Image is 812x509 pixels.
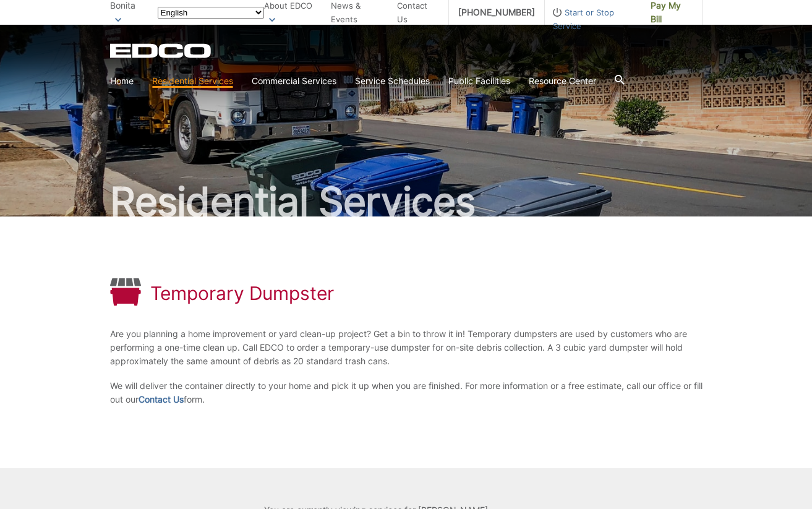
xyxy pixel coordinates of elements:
[110,74,134,88] a: Home
[110,327,703,368] p: Are you planning a home improvement or yard clean-up project? Get a bin to throw it in! Temporary...
[448,74,510,88] a: Public Facilities
[158,7,264,19] select: Select a language
[110,182,703,221] h2: Residential Services
[529,74,596,88] a: Resource Center
[150,282,334,304] h1: Temporary Dumpster
[110,43,213,58] a: EDCD logo. Return to the homepage.
[252,74,336,88] a: Commercial Services
[355,74,430,88] a: Service Schedules
[139,393,184,406] a: Contact Us
[110,379,703,406] p: We will deliver the container directly to your home and pick it up when you are finished. For mor...
[152,74,233,88] a: Residential Services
